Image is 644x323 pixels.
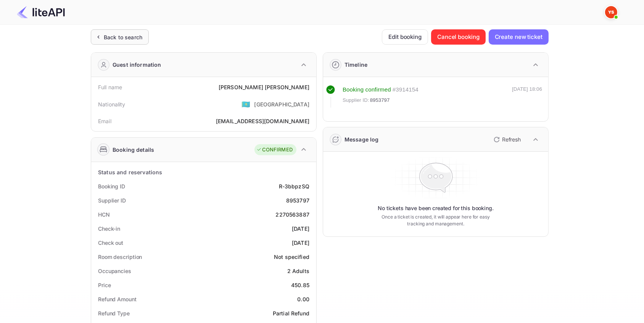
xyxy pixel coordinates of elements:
div: Timeline [345,61,367,69]
div: 450.85 [291,281,309,289]
div: Occupancies [98,267,131,275]
div: CONFIRMED [256,146,293,154]
div: Full name [98,83,122,91]
div: Status and reservations [98,168,162,176]
div: [PERSON_NAME] [PERSON_NAME] [219,83,309,91]
div: 2270563887 [276,211,310,219]
button: Create new ticket [489,29,549,45]
div: Guest information [113,61,161,69]
span: Supplier ID: [343,96,369,104]
div: Back to search [104,33,142,41]
button: Refresh [489,133,524,146]
div: Refund Type [98,309,130,317]
div: Check-in [98,225,120,233]
div: [EMAIL_ADDRESS][DOMAIN_NAME] [216,117,309,125]
p: No tickets have been created for this booking. [378,204,494,212]
div: Check out [98,239,123,247]
div: # 3914154 [393,85,419,94]
div: Not specified [274,253,309,261]
p: Refresh [502,135,521,143]
div: [DATE] [292,225,309,233]
div: Message log [345,135,379,143]
div: Room description [98,253,142,261]
span: United States [241,97,250,111]
div: Price [98,281,111,289]
div: Nationality [98,100,126,108]
img: LiteAPI Logo [17,6,65,18]
button: Cancel booking [431,29,486,45]
div: 8953797 [286,196,309,204]
span: 8953797 [370,96,390,104]
div: HCN [98,211,110,219]
div: R-3bbpzSQ [279,182,309,190]
div: Booking confirmed [343,85,391,94]
div: [GEOGRAPHIC_DATA] [254,100,309,108]
div: 0.00 [297,295,309,303]
div: [DATE] [292,239,309,247]
div: [DATE] 18:06 [512,85,542,108]
div: Booking details [113,146,154,154]
div: Booking ID [98,182,125,190]
p: Once a ticket is created, it will appear here for easy tracking and management. [375,214,496,227]
div: Refund Amount [98,295,137,303]
img: Yandex Support [605,6,617,18]
div: Partial Refund [273,309,309,317]
div: Supplier ID [98,196,126,204]
button: Edit booking [382,29,428,45]
div: 2 Adults [287,267,309,275]
div: Email [98,117,111,125]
